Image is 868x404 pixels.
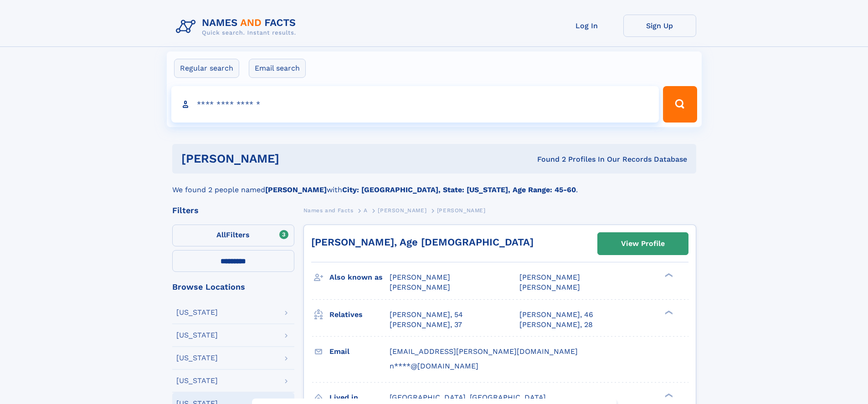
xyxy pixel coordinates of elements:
[342,185,576,194] b: City: [GEOGRAPHIC_DATA], State: [US_STATE], Age Range: 45-60
[265,185,327,194] b: [PERSON_NAME]
[172,206,294,215] div: Filters
[329,270,390,285] h3: Also known as
[172,225,294,246] label: Filters
[172,283,294,291] div: Browse Locations
[519,320,593,330] a: [PERSON_NAME], 28
[329,307,390,322] h3: Relatives
[311,236,534,248] a: [PERSON_NAME], Age [DEMOGRAPHIC_DATA]
[519,310,593,320] a: [PERSON_NAME], 46
[550,15,623,37] a: Log In
[378,207,426,214] span: [PERSON_NAME]
[172,15,303,39] img: Logo Names and Facts
[663,392,673,398] div: ❯
[408,154,687,164] div: Found 2 Profiles In Our Records Database
[390,310,463,320] a: [PERSON_NAME], 54
[437,207,486,214] span: [PERSON_NAME]
[390,283,450,291] span: [PERSON_NAME]
[598,233,688,255] a: View Profile
[171,86,659,123] input: search input
[249,59,306,78] label: Email search
[176,309,218,316] div: [US_STATE]
[519,273,580,281] span: [PERSON_NAME]
[663,309,673,315] div: ❯
[176,332,218,339] div: [US_STATE]
[663,272,673,278] div: ❯
[378,205,426,216] a: [PERSON_NAME]
[390,273,450,281] span: [PERSON_NAME]
[623,15,696,37] a: Sign Up
[172,174,696,195] div: We found 2 people named with .
[329,344,390,359] h3: Email
[364,205,368,216] a: A
[303,205,354,216] a: Names and Facts
[364,207,368,214] span: A
[390,347,578,356] span: [EMAIL_ADDRESS][PERSON_NAME][DOMAIN_NAME]
[621,233,665,254] div: View Profile
[519,283,580,291] span: [PERSON_NAME]
[216,230,226,239] span: All
[176,377,218,384] div: [US_STATE]
[181,153,408,164] h1: [PERSON_NAME]
[663,86,697,123] button: Search Button
[176,354,218,362] div: [US_STATE]
[390,393,546,402] span: [GEOGRAPHIC_DATA], [GEOGRAPHIC_DATA]
[174,59,239,78] label: Regular search
[390,320,462,330] a: [PERSON_NAME], 37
